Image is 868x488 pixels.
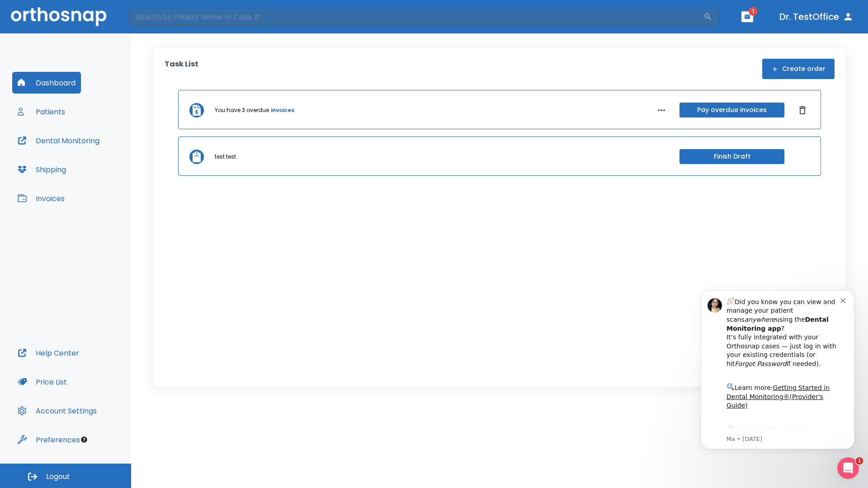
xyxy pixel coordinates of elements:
[129,8,703,26] input: Search by Patient Name or Case #
[687,282,868,455] iframe: Intercom notifications message
[271,106,294,114] a: invoices
[762,59,835,79] button: Create order
[12,101,71,122] button: Patients
[12,429,85,450] button: Preferences
[12,159,71,180] button: Shipping
[153,14,160,21] button: Dismiss notification
[46,472,70,482] span: Logout
[679,103,784,117] button: Pay overdue invoices
[12,400,102,422] button: Account Settings
[215,153,236,161] p: test test
[215,106,269,114] p: You have 3 overdue
[39,142,153,188] div: Download the app: | ​ Let us know if you need help getting started!
[165,59,198,79] p: Task List
[795,103,810,117] button: Dismiss
[11,7,107,26] img: Orthosnap
[39,144,120,160] a: App Store
[12,72,81,94] button: Dashboard
[679,149,784,164] button: Finish Draft
[12,188,70,209] button: Invoices
[39,153,153,161] p: Message from Ma, sent 7w ago
[837,457,859,479] iframe: Intercom live chat
[749,7,758,16] span: 1
[856,457,863,465] span: 1
[12,130,105,151] button: Dental Monitoring
[12,342,85,364] button: Help Center
[776,9,857,25] button: Dr. TestOffice
[80,436,88,444] div: Tooltip anchor
[12,371,72,393] button: Price List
